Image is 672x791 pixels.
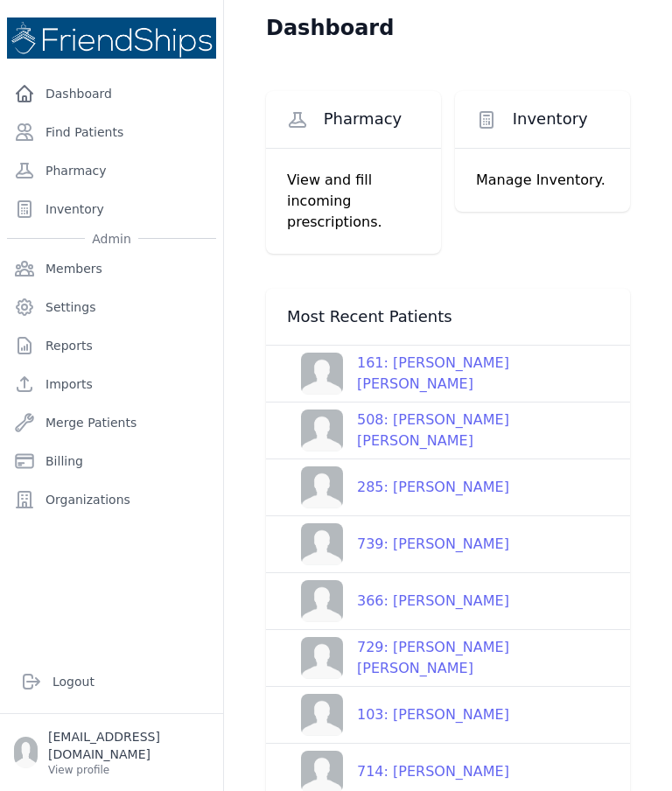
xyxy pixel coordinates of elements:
[14,728,209,777] a: [EMAIL_ADDRESS][DOMAIN_NAME] View profile
[287,694,509,736] a: 103: [PERSON_NAME]
[7,192,216,227] a: Inventory
[7,405,216,440] a: Merge Patients
[324,108,402,129] span: Pharmacy
[287,580,509,622] a: 366: [PERSON_NAME]
[7,444,216,479] a: Billing
[48,728,209,763] p: [EMAIL_ADDRESS][DOMAIN_NAME]
[301,637,343,679] img: person-242608b1a05df3501eefc295dc1bc67a.jpg
[287,170,420,233] p: View and fill incoming prescriptions.
[343,704,509,725] div: 103: [PERSON_NAME]
[85,230,138,248] span: Admin
[7,251,216,286] a: Members
[301,409,343,451] img: person-242608b1a05df3501eefc295dc1bc67a.jpg
[266,14,394,42] h1: Dashboard
[287,637,623,679] a: 729: [PERSON_NAME] [PERSON_NAME]
[7,17,216,59] img: Medical Missions EMR
[266,91,441,254] a: Pharmacy View and fill incoming prescriptions.
[7,153,216,188] a: Pharmacy
[287,306,452,327] span: Most Recent Patients
[7,328,216,363] a: Reports
[7,115,216,150] a: Find Patients
[14,664,209,699] a: Logout
[301,523,343,565] img: person-242608b1a05df3501eefc295dc1bc67a.jpg
[343,409,623,451] div: 508: [PERSON_NAME] [PERSON_NAME]
[301,580,343,622] img: person-242608b1a05df3501eefc295dc1bc67a.jpg
[343,637,623,679] div: 729: [PERSON_NAME] [PERSON_NAME]
[476,170,609,191] p: Manage Inventory.
[513,108,588,129] span: Inventory
[301,694,343,736] img: person-242608b1a05df3501eefc295dc1bc67a.jpg
[287,466,509,508] a: 285: [PERSON_NAME]
[343,534,509,555] div: 739: [PERSON_NAME]
[7,482,216,517] a: Organizations
[287,353,623,395] a: 161: [PERSON_NAME] [PERSON_NAME]
[48,763,209,777] p: View profile
[7,290,216,325] a: Settings
[301,353,343,395] img: person-242608b1a05df3501eefc295dc1bc67a.jpg
[287,523,509,565] a: 739: [PERSON_NAME]
[7,76,216,111] a: Dashboard
[455,91,630,254] a: Inventory Manage Inventory.
[343,761,509,782] div: 714: [PERSON_NAME]
[343,477,509,498] div: 285: [PERSON_NAME]
[301,466,343,508] img: person-242608b1a05df3501eefc295dc1bc67a.jpg
[7,367,216,402] a: Imports
[287,409,623,451] a: 508: [PERSON_NAME] [PERSON_NAME]
[343,353,623,395] div: 161: [PERSON_NAME] [PERSON_NAME]
[343,591,509,612] div: 366: [PERSON_NAME]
